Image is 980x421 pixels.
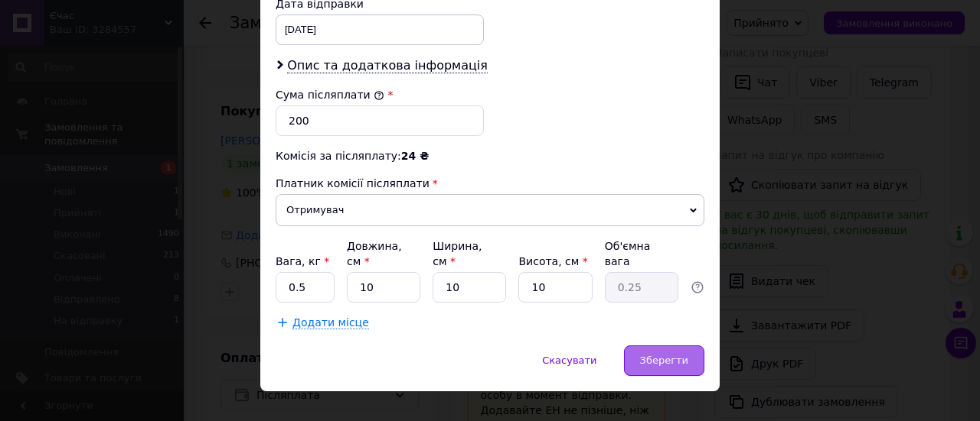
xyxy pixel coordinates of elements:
span: Платник комісії післяплати [276,177,430,189]
span: 24 ₴ [401,150,429,162]
label: Вага, кг [276,255,329,267]
label: Ширина, см [433,240,482,267]
span: Опис та додаткова інформація [287,58,488,73]
span: Зберегти [640,355,688,366]
span: Додати місце [292,316,369,329]
span: Скасувати [542,355,596,366]
div: Об'ємна вага [605,238,678,269]
label: Довжина, см [347,240,402,267]
label: Сума післяплати [276,89,384,101]
span: Отримувач [276,194,704,226]
div: Комісія за післяплату: [276,148,704,164]
label: Висота, см [518,255,587,267]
